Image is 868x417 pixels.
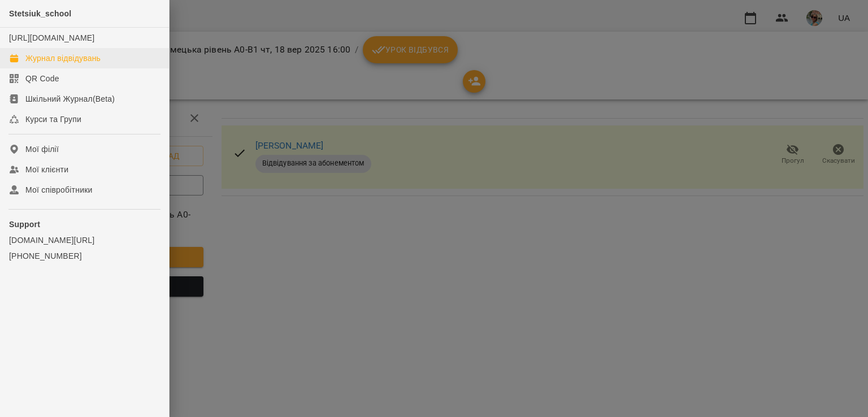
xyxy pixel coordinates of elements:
a: [DOMAIN_NAME][URL] [9,234,160,246]
p: Support [9,219,160,230]
div: Мої філії [25,144,59,155]
span: Stetsiuk_school [9,9,71,18]
div: Журнал відвідувань [25,53,101,64]
div: Мої клієнти [25,164,68,175]
div: QR Code [25,73,59,84]
a: [PHONE_NUMBER] [9,250,160,262]
div: Мої співробітники [25,184,93,196]
div: Курси та Групи [25,114,81,125]
a: [URL][DOMAIN_NAME] [9,33,94,42]
div: Шкільний Журнал(Beta) [25,93,115,105]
